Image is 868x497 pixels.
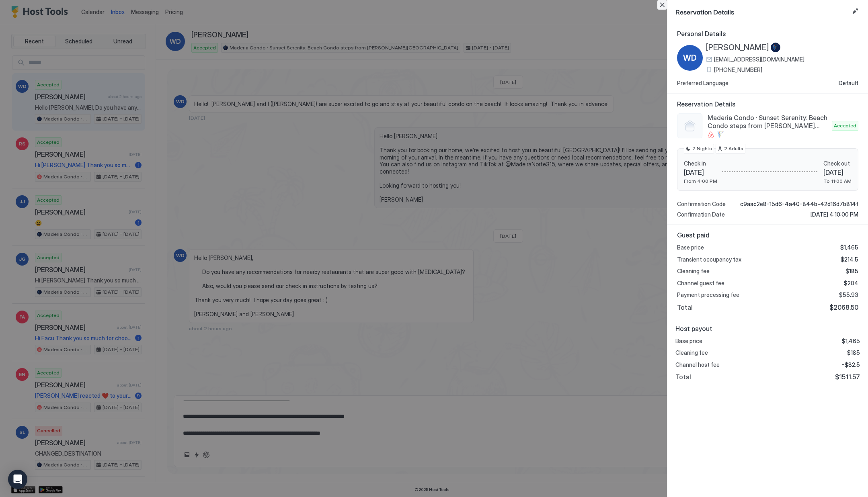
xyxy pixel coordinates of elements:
[677,268,710,275] span: Cleaning fee
[845,268,858,275] span: $185
[708,114,829,130] span: Maderia Condo · Sunset Serenity: Beach Condo steps from [PERSON_NAME][GEOGRAPHIC_DATA]
[675,337,702,345] span: Base price
[811,211,858,218] span: [DATE] 4:10:00 PM
[850,6,860,16] button: Edit reservation
[840,244,858,251] span: $1,465
[677,244,704,251] span: Base price
[684,160,717,167] span: Check in
[677,291,739,299] span: Payment processing fee
[677,280,724,287] span: Channel guest fee
[677,256,741,263] span: Transient occupancy tax
[692,145,712,152] span: 7 Nights
[675,361,720,368] span: Channel host fee
[841,256,858,263] span: $214.5
[823,160,852,167] span: Check out
[675,325,860,333] span: Host payout
[740,200,858,208] span: c9aac2e8-15d6-4a40-844b-42d16d7b814f
[724,145,743,152] span: 2 Adults
[677,303,693,311] span: Total
[677,231,858,239] span: Guest paid
[675,349,708,356] span: Cleaning fee
[823,168,852,176] span: [DATE]
[823,178,852,184] span: To 11:00 AM
[675,6,849,16] span: Reservation Details
[8,470,27,489] div: Open Intercom Messenger
[714,56,804,63] span: [EMAIL_ADDRESS][DOMAIN_NAME]
[684,178,717,184] span: From 4:00 PM
[829,303,858,311] span: $2068.50
[844,280,858,287] span: $204
[677,211,725,218] span: Confirmation Date
[677,100,858,108] span: Reservation Details
[677,200,726,208] span: Confirmation Code
[847,349,860,356] span: $185
[714,66,762,74] span: [PHONE_NUMBER]
[839,80,858,87] span: Default
[675,373,691,381] span: Total
[677,80,728,87] span: Preferred Language
[835,373,860,381] span: $1511.57
[683,52,697,64] span: WD
[706,43,769,53] span: [PERSON_NAME]
[677,30,858,38] span: Personal Details
[684,168,717,176] span: [DATE]
[842,361,860,368] span: -$82.5
[834,122,856,129] span: Accepted
[839,291,858,299] span: $55.93
[842,337,860,345] span: $1,465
